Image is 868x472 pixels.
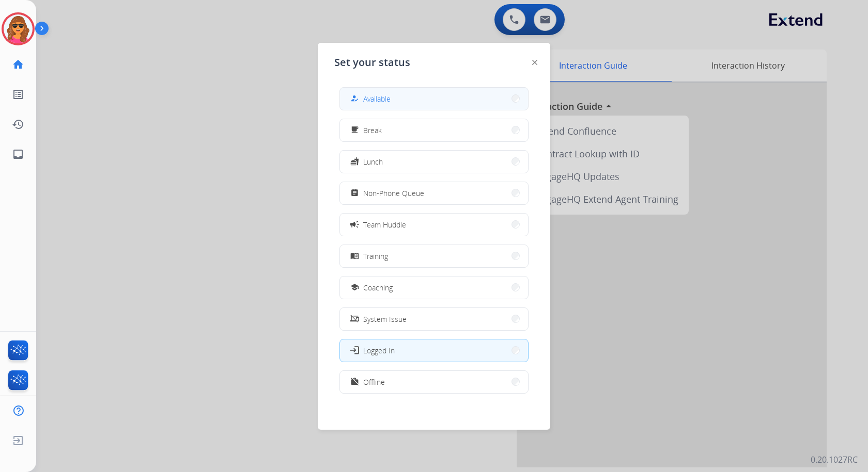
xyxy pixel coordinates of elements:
[363,219,406,230] span: Team Huddle
[334,55,410,70] span: Set your status
[12,148,24,160] mat-icon: inbox
[363,314,407,324] span: System Issue
[363,188,424,199] span: Non-Phone Queue
[340,88,528,110] button: Available
[811,453,858,466] p: 0.20.1027RC
[340,371,528,393] button: Offline
[363,282,393,293] span: Coaching
[363,377,385,387] span: Offline
[363,125,382,136] span: Break
[350,126,359,135] mat-icon: free_breakfast
[363,251,388,262] span: Training
[12,88,24,101] mat-icon: list_alt
[350,315,359,323] mat-icon: phonelink_off
[340,339,528,362] button: Logged In
[363,345,395,356] span: Logged In
[350,283,359,292] mat-icon: school
[349,219,360,230] mat-icon: campaign
[363,93,391,104] span: Available
[340,119,528,141] button: Break
[340,308,528,330] button: System Issue
[340,151,528,173] button: Lunch
[350,189,359,198] mat-icon: assignment
[350,94,359,103] mat-icon: how_to_reg
[350,378,359,386] mat-icon: work_off
[349,345,360,355] mat-icon: login
[340,245,528,267] button: Training
[350,252,359,261] mat-icon: menu_book
[4,14,33,43] img: avatar
[12,58,24,71] mat-icon: home
[340,276,528,299] button: Coaching
[350,157,359,166] mat-icon: fastfood
[532,60,537,65] img: close-button
[340,182,528,204] button: Non-Phone Queue
[363,156,383,167] span: Lunch
[12,118,24,131] mat-icon: history
[340,214,528,236] button: Team Huddle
